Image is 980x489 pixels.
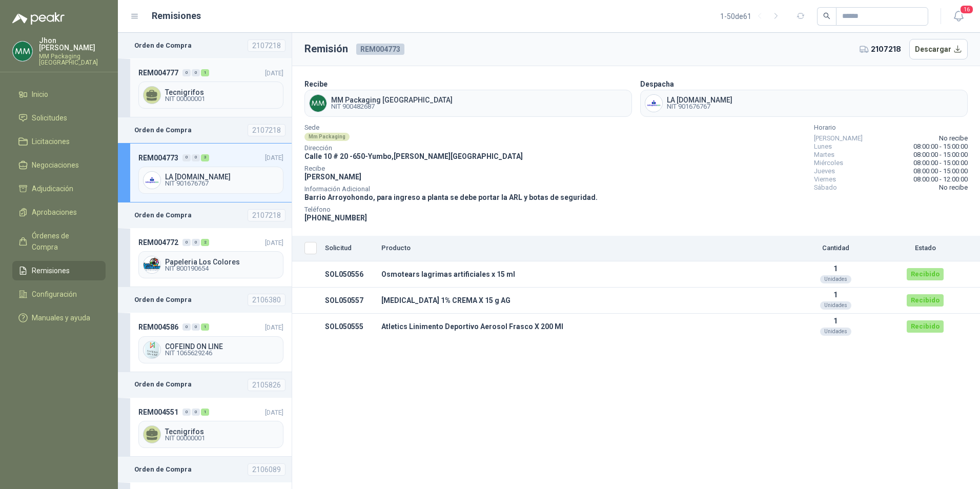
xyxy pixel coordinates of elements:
b: Recibe [304,80,328,88]
div: 2107218 [248,209,285,221]
span: search [823,12,830,19]
img: Company Logo [645,95,662,112]
b: Orden de Compra [134,210,192,220]
span: Recibe [304,166,598,171]
div: 2 [201,239,209,246]
p: Jhon [PERSON_NAME] [39,37,106,51]
span: NIT 800190654 [165,266,279,272]
span: Configuración [32,289,77,300]
a: REM004772002[DATE] Company LogoPapeleria Los ColoresNIT 800190654 [118,228,292,287]
span: Tecnigrifos [165,89,279,96]
div: 0 [182,409,191,416]
span: 08:00:00 - 15:00:00 [913,159,968,167]
a: Orden de Compra2105826 [118,372,292,398]
span: LA [DOMAIN_NAME] [667,96,732,104]
div: Recibido [907,294,944,307]
b: Orden de Compra [134,125,192,135]
span: NIT 00000001 [165,96,279,102]
b: Orden de Compra [134,295,192,305]
a: Aprobaciones [12,202,106,222]
div: 0 [192,69,200,76]
a: Orden de Compra2107218 [118,33,292,58]
b: Despacha [640,80,674,88]
span: REM004777 [138,67,178,78]
th: Seleccionar/deseleccionar [292,236,321,261]
td: Osmotears lagrimas artificiales x 15 ml [377,261,784,288]
img: Company Logo [144,172,160,189]
span: LA [DOMAIN_NAME] [165,173,279,180]
span: No recibe [939,184,968,192]
span: Sábado [814,184,837,192]
a: REM004586001[DATE] Company LogoCOFEIND ON LINENIT 1065629246 [118,313,292,372]
span: Licitaciones [32,136,70,147]
td: SOL050557 [321,288,377,314]
span: REM004772 [138,237,178,248]
b: Orden de Compra [134,379,192,390]
span: Horario [814,125,968,130]
span: Sede [304,125,598,130]
img: Company Logo [144,341,160,358]
a: REM004551001[DATE] TecnigrifosNIT 00000001 [118,398,292,457]
span: REM004586 [138,321,178,333]
div: 2107218 [248,124,285,136]
span: NIT 900482687 [331,104,453,110]
span: [DATE] [265,323,283,331]
div: Unidades [820,328,851,336]
button: Descargar [909,39,968,59]
span: [PERSON_NAME] [304,173,361,181]
a: Orden de Compra2107218 [118,202,292,228]
span: 08:00:00 - 15:00:00 [913,142,968,151]
span: Jueves [814,167,835,175]
a: REM004773003[DATE] Company LogoLA [DOMAIN_NAME]NIT 901676767 [118,143,292,202]
div: 0 [182,154,191,161]
td: Recibido [887,288,964,314]
div: 0 [192,409,200,416]
span: Martes [814,151,834,159]
div: 0 [192,239,200,246]
span: Viernes [814,175,836,184]
span: Teléfono [304,207,598,212]
span: [DATE] [265,409,283,416]
span: Solicitudes [32,112,67,124]
span: REM004551 [138,406,178,418]
span: Inicio [32,89,48,100]
td: Atletics Linimento Deportivo Aerosol Frasco X 200 Ml [377,314,784,340]
div: 0 [192,154,200,161]
div: 1 - 50 de 61 [720,8,784,25]
a: Manuales y ayuda [12,308,106,328]
div: 0 [182,323,191,331]
img: Company Logo [13,42,32,61]
b: Orden de Compra [134,464,192,475]
span: Información Adicional [304,187,598,192]
span: Tecnigrifos [165,428,279,435]
div: 0 [182,69,191,76]
span: COFEIND ON LINE [165,343,279,350]
span: Lunes [814,142,832,151]
th: Solicitud [321,236,377,261]
span: REM004773 [138,152,178,164]
div: 2106089 [248,463,285,476]
div: 2106380 [248,294,285,306]
span: [DATE] [265,154,283,161]
td: SOL050556 [321,261,377,288]
span: Barrio Arroyohondo, para ingreso a planta se debe portar la ARL y botas de seguridad. [304,193,598,201]
div: 2107218 [248,39,285,52]
td: Recibido [887,261,964,288]
span: Miércoles [814,159,843,167]
span: 08:00:00 - 15:00:00 [913,167,968,175]
div: 1 [201,409,209,416]
span: MM Packaging [GEOGRAPHIC_DATA] [331,96,453,104]
img: Logo peakr [12,12,65,25]
a: Órdenes de Compra [12,226,106,257]
span: [PHONE_NUMBER] [304,214,367,222]
p: 1 [788,264,883,273]
span: Papeleria Los Colores [165,258,279,266]
div: 1 [201,69,209,76]
a: Configuración [12,284,106,304]
span: Remisiones [32,265,70,276]
a: Negociaciones [12,155,106,175]
div: 2105826 [248,379,285,391]
span: [DATE] [265,239,283,247]
span: NIT 00000001 [165,435,279,441]
span: 08:00:00 - 12:00:00 [913,175,968,184]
